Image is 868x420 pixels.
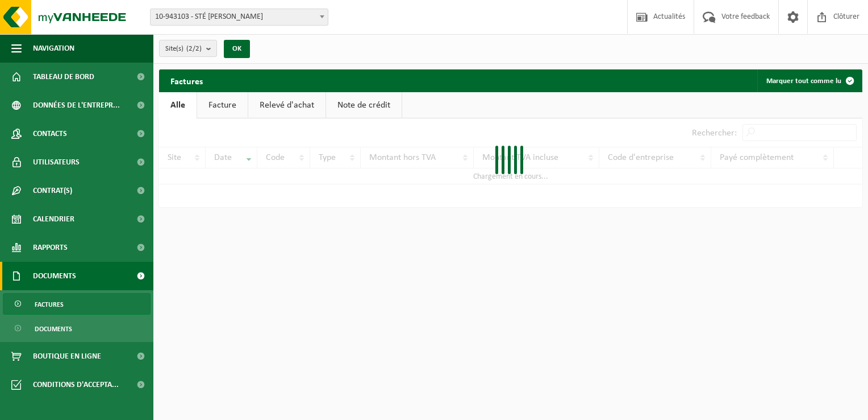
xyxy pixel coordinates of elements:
h2: Factures [159,69,214,92]
span: Documents [35,318,72,340]
span: Calendrier [33,205,74,233]
button: OK [224,40,250,58]
span: Conditions d'accepta... [33,370,119,399]
span: Utilisateurs [33,148,80,176]
span: Tableau de bord [33,63,94,91]
span: Navigation [33,34,74,63]
a: Note de crédit [326,92,402,118]
span: Contrat(s) [33,176,72,205]
button: Site(s)(2/2) [159,40,217,57]
a: Factures [3,293,151,315]
span: Boutique en ligne [33,342,101,370]
span: Rapports [33,233,68,262]
span: 10-943103 - STÉ DURANT HUGUES - GRANDRIEU [151,9,328,25]
span: 10-943103 - STÉ DURANT HUGUES - GRANDRIEU [150,9,328,26]
span: Documents [33,262,76,290]
count: (2/2) [186,45,202,52]
span: Site(s) [165,40,202,57]
a: Alle [159,92,197,118]
button: Marquer tout comme lu [757,69,861,92]
span: Données de l'entrepr... [33,91,120,120]
a: Relevé d'achat [248,92,325,118]
a: Facture [197,92,248,118]
span: Contacts [33,120,67,148]
a: Documents [3,318,151,339]
span: Factures [35,294,64,315]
